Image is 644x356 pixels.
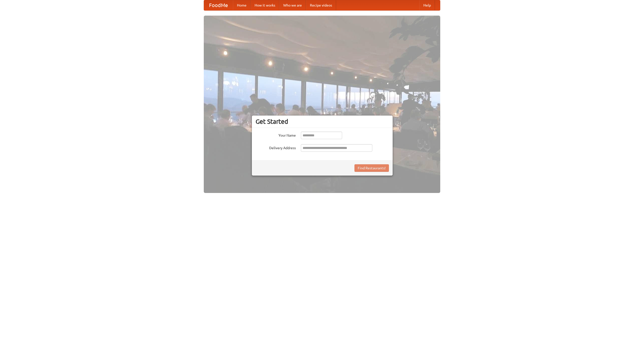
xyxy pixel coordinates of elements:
a: Help [419,0,435,10]
a: FoodMe [204,0,233,10]
a: Who we are [279,0,306,10]
a: Home [233,0,251,10]
button: Find Restaurants! [354,164,389,172]
a: Recipe videos [306,0,336,10]
label: Delivery Address [256,144,296,150]
a: How it works [251,0,279,10]
h3: Get Started [256,118,389,125]
label: Your Name [256,132,296,138]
